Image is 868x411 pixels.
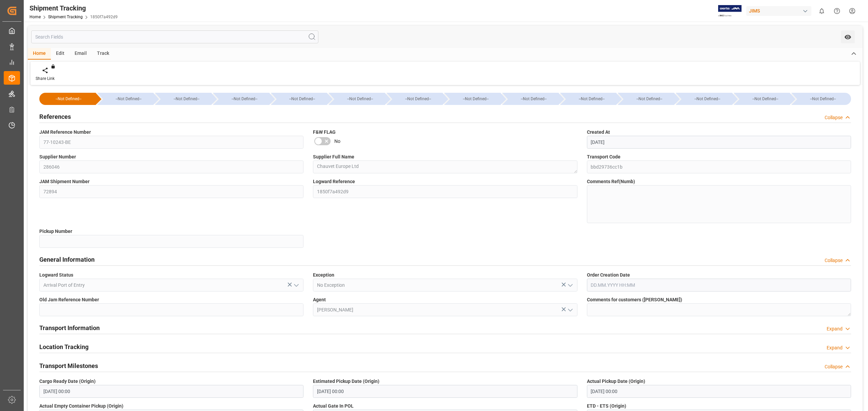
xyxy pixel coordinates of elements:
[39,403,123,410] span: Actual Empty Container Pickup (Origin)
[827,344,843,351] div: Expand
[746,6,811,16] div: JIMS
[155,93,211,105] div: --Not Defined--
[329,93,385,105] div: --Not Defined--
[48,15,83,19] a: Shipment Tracking
[587,296,682,303] span: Comments for customers ([PERSON_NAME])
[587,385,851,398] input: DD.MM.YYYY HH:MM
[565,305,575,315] button: open menu
[291,280,301,290] button: open menu
[39,112,71,121] h2: References
[313,272,334,279] span: Exception
[313,378,379,385] span: Estimated Pickup Date (Origin)
[39,385,303,398] input: DD.MM.YYYY HH:MM
[271,93,327,105] div: --Not Defined--
[313,129,336,136] span: F&W FLAG
[104,93,154,105] div: --Not Defined--
[39,129,91,136] span: JAM Reference Number
[28,48,51,60] div: Home
[798,93,848,105] div: --Not Defined--
[313,279,577,291] input: Type to search/select
[567,93,616,105] div: --Not Defined--
[39,342,88,351] h2: Location Tracking
[587,378,645,385] span: Actual Pickup Date (Origin)
[39,272,73,279] span: Logward Status
[502,93,558,105] div: --Not Defined--
[39,93,96,105] div: --Not Defined--
[39,228,72,235] span: Pickup Number
[829,3,845,19] button: Help Center
[618,93,674,105] div: --Not Defined--
[97,93,154,105] div: --Not Defined--
[313,385,577,398] input: DD.MM.YYYY HH:MM
[313,153,354,160] span: Supplier Full Name
[313,178,355,185] span: Logward Reference
[825,114,843,121] div: Collapse
[313,160,577,173] textarea: Chauvet Europe Ltd
[814,3,829,19] button: show 0 new notifications
[676,93,732,105] div: --Not Defined--
[741,93,790,105] div: --Not Defined--
[70,48,92,60] div: Email
[387,93,443,105] div: --Not Defined--
[39,323,100,332] h2: Transport Information
[841,30,855,43] button: open menu
[39,378,96,385] span: Cargo Ready Date (Origin)
[827,325,843,332] div: Expand
[587,403,626,410] span: ETD - ETS (Origin)
[162,93,211,105] div: --Not Defined--
[335,93,385,105] div: --Not Defined--
[313,403,354,410] span: Actual Gate In POL
[734,93,790,105] div: --Not Defined--
[39,255,95,264] h2: General Information
[587,178,635,185] span: Comments Ref(Numb)
[560,93,616,105] div: --Not Defined--
[31,30,318,43] input: Search Fields
[509,93,558,105] div: --Not Defined--
[51,48,70,60] div: Edit
[39,361,98,370] h2: Transport Milestones
[29,15,41,19] a: Home
[718,5,742,17] img: Exertis%20JAM%20-%20Email%20Logo.jpg_1722504956.jpg
[334,138,340,145] span: No
[587,279,851,291] input: DD.MM.YYYY HH:MM
[451,93,500,105] div: --Not Defined--
[587,272,630,279] span: Order Creation Date
[313,296,326,303] span: Agent
[587,136,851,149] input: DD.MM.YYYY
[39,296,99,303] span: Old Jam Reference Number
[746,4,814,17] button: JIMS
[565,280,575,290] button: open menu
[683,93,732,105] div: --Not Defined--
[39,279,303,291] input: Type to search/select
[29,3,118,13] div: Shipment Tracking
[220,93,269,105] div: --Not Defined--
[213,93,269,105] div: --Not Defined--
[825,257,843,264] div: Collapse
[791,93,851,105] div: --Not Defined--
[393,93,443,105] div: --Not Defined--
[39,178,90,185] span: JAM Shipment Number
[46,93,91,105] div: --Not Defined--
[39,153,76,160] span: Supplier Number
[587,153,620,160] span: Transport Code
[625,93,674,105] div: --Not Defined--
[92,48,114,60] div: Track
[444,93,500,105] div: --Not Defined--
[587,129,610,136] span: Created At
[825,363,843,370] div: Collapse
[278,93,327,105] div: --Not Defined--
